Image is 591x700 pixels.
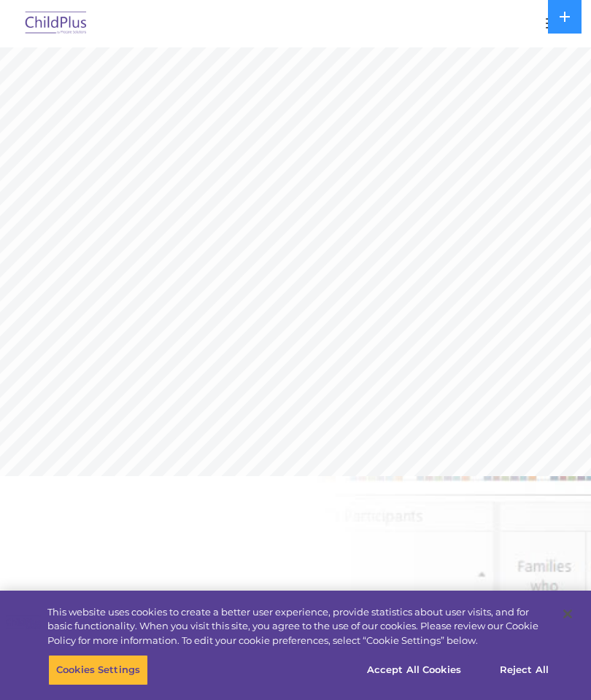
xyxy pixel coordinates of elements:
img: ChildPlus by Procare Solutions [22,7,90,41]
div: This website uses cookies to create a better user experience, provide statistics about user visit... [47,605,550,648]
button: Reject All [479,655,570,685]
button: Accept All Cookies [359,655,469,685]
button: Close [552,598,584,630]
button: Cookies Settings [48,655,148,685]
